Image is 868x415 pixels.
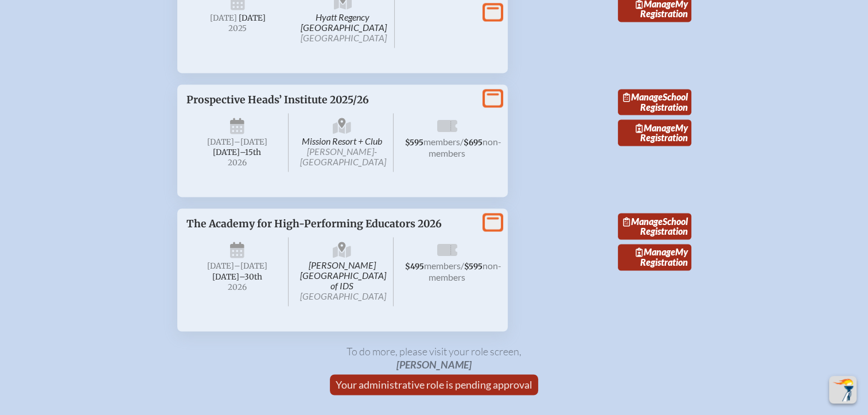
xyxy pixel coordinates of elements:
span: 2026 [196,283,279,292]
span: [PERSON_NAME][GEOGRAPHIC_DATA] of IDS [291,237,394,306]
span: Manage [623,216,663,227]
p: To do more, please visit your role screen , [177,345,691,371]
span: Prospective Heads’ Institute 2025/26 [186,94,369,106]
span: –[DATE] [234,261,267,271]
span: [PERSON_NAME]-[GEOGRAPHIC_DATA] [300,146,386,167]
span: The Academy for High-Performing Educators 2026 [186,218,442,230]
span: / [461,260,464,271]
span: [DATE]–⁠30th [212,272,262,282]
span: non-members [429,136,501,158]
span: [GEOGRAPHIC_DATA] [300,290,386,301]
a: ManageMy Registration [618,119,691,146]
span: –[DATE] [234,137,267,147]
span: Mission Resort + Club [291,113,394,172]
span: Manage [623,91,663,102]
span: / [460,136,464,147]
button: Scroll Top [829,376,857,404]
a: ManageMy Registration [618,244,691,270]
span: 2026 [196,158,279,167]
span: 2025 [196,24,281,33]
span: members [423,136,460,147]
a: Your administrative role is pending approval [331,374,537,395]
a: ManageSchool Registration [618,213,691,239]
span: $695 [464,138,482,148]
span: [DATE] [239,13,266,23]
span: Manage [636,122,675,133]
a: ManageSchool Registration [618,89,691,115]
span: Manage [636,246,675,257]
span: $595 [464,262,482,272]
span: non-members [429,260,501,282]
span: members [424,260,461,271]
span: [PERSON_NAME] [396,358,472,371]
span: [DATE] [207,261,234,271]
img: To the top [831,378,854,401]
span: $495 [405,262,424,272]
span: [DATE]–⁠15th [213,148,261,157]
span: $595 [405,138,423,148]
span: Your administrative role is pending approval [336,378,532,391]
span: [DATE] [207,137,234,147]
span: [DATE] [210,13,237,23]
span: [GEOGRAPHIC_DATA] [301,32,387,43]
